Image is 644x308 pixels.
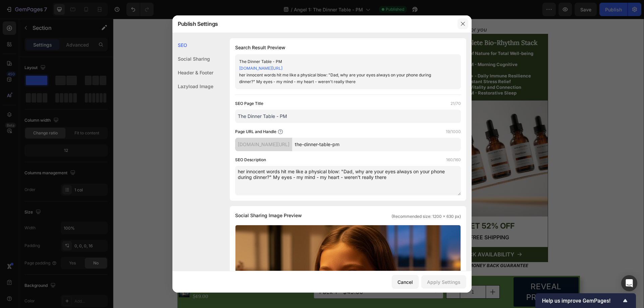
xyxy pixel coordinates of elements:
i: A Full Solution for you [319,7,374,14]
strong: DeepReset PM - Restorative Sleep [330,71,404,77]
div: Cancel [397,279,413,286]
strong: HeartSync - Vitality and Connection [330,66,408,71]
label: Page URL and Handle [235,128,276,135]
label: SEO Page Title [235,100,263,107]
div: her innocent words hit me like a physical blow: "Dad, why are your eyes always on your phone duri... [239,72,446,85]
p: ✅ [324,60,429,66]
button: decrement [333,267,347,280]
div: Publish Settings [172,15,454,33]
p: REVEAL PRODUCT [409,262,457,284]
label: 19/1000 [446,128,461,135]
input: quantity [347,267,373,280]
h1: Search Result Preview [235,44,461,52]
img: gempages_578852515487941505-8154b899-f26c-4f3e-83e7-6ca56d64801f.png [319,82,435,198]
p: FREE SHIPPING [325,215,429,222]
label: 160/160 [446,157,461,163]
div: SEO [172,38,213,52]
p: Fortune 500 Executive & Father of Two [GEOGRAPHIC_DATA], [GEOGRAPHIC_DATA] | [DATE] [138,202,256,214]
p: ✅ [324,71,429,77]
div: Header & Footer [172,66,213,79]
div: [DOMAIN_NAME][URL] [235,138,292,151]
div: CHECK AVAILABILITY [344,232,401,239]
button: Cancel [392,275,419,289]
div: Apply Settings [427,279,461,286]
span: If you're a dedicated parent who feels mentally "trapped at the office" even during precious fami... [111,237,291,266]
i: "The question that shattered a successful father's heart... and led to the breakthrough that's no... [107,151,295,184]
input: Handle [292,138,461,151]
img: gempages_578852515487941505-c80e9983-ae8b-48eb-b027-80530d8a155a.jpg [105,191,131,218]
a: [DOMAIN_NAME][URL] [239,66,282,71]
p: ✅ ✅ [324,43,429,60]
label: SEO Description [235,157,266,163]
strong: 60-DAY MONEY BACK GUARANTEE [338,244,415,249]
label: 21/70 [450,100,461,107]
video: Video [105,2,298,110]
div: The Dinner Table - PM [239,58,446,65]
a: CHECK AVAILABILITY [318,228,435,243]
button: increment [373,267,386,280]
strong: ImmuneCore+ - Daily Immune Resilience [330,54,418,60]
div: Lazyload Image [172,79,213,93]
strong: The Complete Bio-Rhythm Stack [329,20,424,28]
div: Social Sharing [172,52,213,66]
strong: Written by [PERSON_NAME] [138,196,202,201]
div: $49.00 [79,273,198,282]
strong: ZenMode - Instant Stress Relief [330,60,398,65]
button: Show survey - Help us improve GemPages! [542,297,629,305]
input: Title [235,110,461,123]
div: Open Intercom Messenger [621,275,637,291]
span: (Recommended size: 1200 x 630 px) [391,213,461,220]
span: Social Sharing Image Preview [235,211,302,220]
button: Apply Settings [421,275,466,289]
strong: NeuroFuel AM - Morning Cognitive Enhancement [324,43,405,54]
h1: DeepReset PM: For Restorative Sleep & Energized Mornings [79,264,198,273]
button: REVEAL PRODUCT [400,258,465,288]
span: GET 52% OFF [352,202,401,212]
strong: A Synergy of Nature for Total Well-being [333,32,420,38]
p: ✅ [324,66,429,71]
span: Help us improve GemPages! [542,298,621,304]
strong: My mind went completely empty. [116,132,215,140]
div: Rich Text Editor. Editing area: main [409,262,457,284]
